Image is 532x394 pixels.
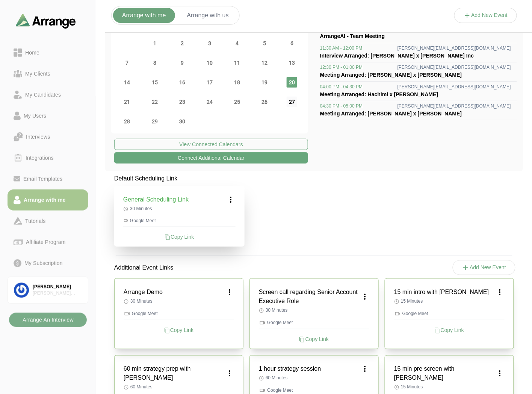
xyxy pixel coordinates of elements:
[259,97,270,107] span: Friday, September 26, 2025
[22,90,64,99] div: My Candidates
[124,384,234,390] p: 60 Minutes
[33,284,82,290] div: [PERSON_NAME]
[232,58,242,68] span: Thursday, September 11, 2025
[8,232,88,253] a: Affiliate Program
[150,38,160,48] span: Monday, September 1, 2025
[114,174,245,183] p: Default Scheduling Link
[259,77,270,88] span: Friday, September 19, 2025
[259,365,321,374] h3: 1 hour strategy session
[8,105,88,126] a: My Users
[320,103,363,109] span: 04:30 PM - 05:00 PM
[287,97,297,107] span: Saturday, September 27, 2025
[22,48,42,57] div: Home
[123,218,236,224] p: Google Meet
[123,233,236,241] div: Copy Link
[287,58,297,68] span: Saturday, September 13, 2025
[394,310,505,317] p: Google Meet
[8,42,88,63] a: Home
[124,298,234,304] p: 30 Minutes
[320,111,462,117] span: Meeting Arranged: [PERSON_NAME] x [PERSON_NAME]
[204,77,215,88] span: Wednesday, September 17, 2025
[320,45,363,51] span: 11:30 AM - 12:00 PM
[23,153,57,162] div: Integrations
[20,174,65,183] div: Email Templates
[453,260,516,275] button: Add New Event
[320,72,462,78] span: Meeting Arranged: [PERSON_NAME] x [PERSON_NAME]
[114,152,308,164] button: Connect Additional Calendar
[124,326,234,334] div: Copy Link
[397,84,511,90] span: [PERSON_NAME][EMAIL_ADDRESS][DOMAIN_NAME]
[8,189,88,211] a: Arrange with me
[122,116,133,127] span: Sunday, September 28, 2025
[124,288,163,297] h3: Arrange Demo
[22,313,74,327] b: Arrange An Interview
[259,319,369,326] p: Google Meet
[204,38,215,48] span: Wednesday, September 3, 2025
[232,97,242,107] span: Thursday, September 25, 2025
[320,91,438,97] span: Meeting Arranged: Hachimi x [PERSON_NAME]
[9,313,87,327] button: Arrange An Interview
[113,8,175,23] button: Arrange with me
[320,64,363,70] span: 12:30 PM - 01:00 PM
[8,126,88,147] a: Interviews
[204,97,215,107] span: Wednesday, September 24, 2025
[394,288,489,297] h3: 15 min intro with [PERSON_NAME]
[320,53,474,59] span: Interview Arranged: [PERSON_NAME] x [PERSON_NAME] Inc
[150,116,160,127] span: Monday, September 29, 2025
[177,58,187,68] span: Tuesday, September 9, 2025
[397,103,511,109] span: [PERSON_NAME][EMAIL_ADDRESS][DOMAIN_NAME]
[394,365,496,383] h3: 15 min pre screen with [PERSON_NAME]
[287,38,297,48] span: Saturday, September 6, 2025
[22,217,48,226] div: Tutorials
[287,77,297,88] span: Saturday, September 20, 2025
[177,77,187,88] span: Tuesday, September 16, 2025
[122,97,133,107] span: Sunday, September 21, 2025
[8,277,88,304] a: [PERSON_NAME][PERSON_NAME] Associates
[259,288,360,306] h3: Screen call regarding Senior Account Executive Role
[123,195,189,204] h3: General Scheduling Link
[177,116,187,127] span: Tuesday, September 30, 2025
[150,58,160,68] span: Monday, September 8, 2025
[33,290,82,297] div: [PERSON_NAME] Associates
[232,77,242,88] span: Thursday, September 18, 2025
[8,253,88,274] a: My Subscription
[21,195,69,205] div: Arrange with me
[8,63,88,84] a: My Clients
[22,69,53,78] div: My Clients
[21,111,49,120] div: My Users
[178,8,238,23] button: Arrange with us
[320,33,385,39] span: ArrangeAI - Team Meeting
[8,147,88,168] a: Integrations
[397,45,511,51] span: [PERSON_NAME][EMAIL_ADDRESS][DOMAIN_NAME]
[320,84,363,90] span: 04:00 PM - 04:30 PM
[124,310,234,317] p: Google Meet
[8,84,88,105] a: My Candidates
[177,97,187,107] span: Tuesday, September 23, 2025
[259,375,369,381] p: 60 Minutes
[394,326,505,334] div: Copy Link
[259,58,270,68] span: Friday, September 12, 2025
[8,168,88,189] a: Email Templates
[259,335,369,343] div: Copy Link
[23,132,53,141] div: Interviews
[122,77,133,88] span: Sunday, September 14, 2025
[259,387,369,394] p: Google Meet
[394,298,505,304] p: 15 Minutes
[122,58,133,68] span: Sunday, September 7, 2025
[23,238,68,247] div: Affiliate Program
[124,365,225,383] h3: 60 min strategy prep with [PERSON_NAME]
[454,8,517,23] button: Add New Event
[397,64,511,70] span: [PERSON_NAME][EMAIL_ADDRESS][DOMAIN_NAME]
[259,307,369,313] p: 30 Minutes
[259,38,270,48] span: Friday, September 5, 2025
[105,254,182,281] p: Additional Event Links
[394,384,505,390] p: 15 Minutes
[150,97,160,107] span: Monday, September 22, 2025
[177,38,187,48] span: Tuesday, September 2, 2025
[114,139,308,150] button: View Connected Calendars
[150,77,160,88] span: Monday, September 15, 2025
[16,14,76,28] img: arrangeai-name-small-logo.4d2b8aee.svg
[123,206,236,212] p: 30 Minutes
[232,38,242,48] span: Thursday, September 4, 2025
[204,58,215,68] span: Wednesday, September 10, 2025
